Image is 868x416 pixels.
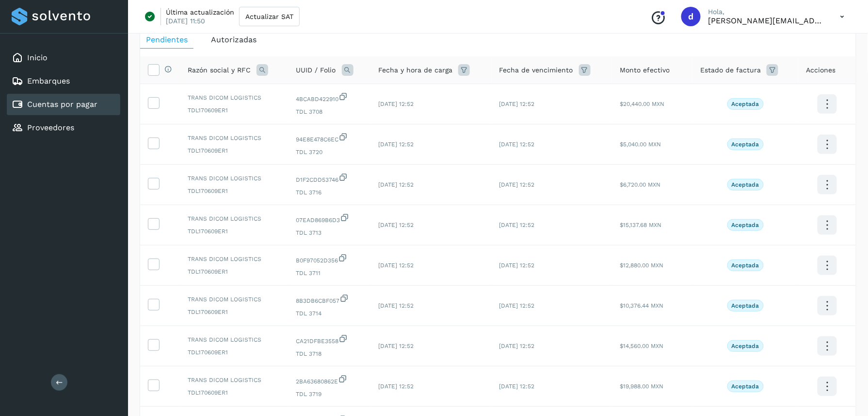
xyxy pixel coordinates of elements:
span: TDL170609ER1 [188,388,281,397]
p: Hola, [708,8,825,16]
span: [DATE] 12:52 [499,302,535,309]
span: $19,988.00 MXN [620,383,663,390]
div: Cuentas por pagar [7,94,120,115]
span: TRANS DICOM LOGISTICS [188,255,281,263]
span: [DATE] 12:52 [378,101,414,107]
span: TDL 3718 [296,349,363,358]
span: TDL 3716 [296,188,363,197]
span: [DATE] 12:52 [499,343,535,349]
span: Estado de factura [700,65,761,75]
span: 8B3DB6CBF057 [296,294,363,305]
p: Última actualización [166,8,234,17]
span: UUID / Folio [296,65,336,75]
span: 4BCABD422910 [296,92,363,104]
span: TDL170609ER1 [188,308,281,316]
a: Proveedores [27,123,74,132]
p: Aceptada [732,383,759,390]
span: TRANS DICOM LOGISTICS [188,174,281,183]
span: 07EAD869B6D3 [296,213,363,225]
span: TDL170609ER1 [188,227,281,236]
span: TDL170609ER1 [188,267,281,276]
p: dora.garcia@emsan.mx [708,16,825,25]
p: Aceptada [732,302,759,309]
span: TDL170609ER1 [188,146,281,155]
p: Aceptada [732,343,759,349]
span: TRANS DICOM LOGISTICS [188,295,281,304]
span: [DATE] 12:52 [499,141,535,148]
span: TRANS DICOM LOGISTICS [188,335,281,344]
span: $10,376.44 MXN [620,302,663,309]
span: [DATE] 12:52 [499,101,535,107]
span: Monto efectivo [620,65,670,75]
span: $15,137.68 MXN [620,222,661,228]
span: CA21DFBE3558 [296,334,363,346]
span: [DATE] 12:52 [378,383,414,390]
a: Inicio [27,53,48,62]
span: [DATE] 12:52 [378,262,414,269]
span: Fecha y hora de carga [378,65,452,75]
p: Aceptada [732,101,759,107]
span: Pendientes [146,35,188,44]
span: [DATE] 12:52 [378,302,414,309]
span: Fecha de vencimiento [499,65,573,75]
a: Embarques [27,76,70,86]
span: TDL 3720 [296,148,363,156]
p: Aceptada [732,262,759,269]
span: TRANS DICOM LOGISTICS [188,134,281,142]
span: D1F2CDD53746 [296,173,363,184]
span: TRANS DICOM LOGISTICS [188,93,281,102]
span: TRANS DICOM LOGISTICS [188,214,281,223]
p: Aceptada [732,141,759,148]
span: 2BA63680862E [296,374,363,386]
span: $6,720.00 MXN [620,181,660,188]
p: Aceptada [732,181,759,188]
span: TDL170609ER1 [188,106,281,115]
span: [DATE] 12:52 [378,343,414,349]
span: [DATE] 12:52 [378,181,414,188]
span: [DATE] 12:52 [378,141,414,148]
span: Autorizadas [211,35,257,44]
span: TDL 3711 [296,269,363,277]
span: [DATE] 12:52 [499,181,535,188]
p: Aceptada [732,222,759,228]
span: 94E8E478C6EC [296,132,363,144]
span: $14,560.00 MXN [620,343,663,349]
span: TRANS DICOM LOGISTICS [188,376,281,384]
span: Acciones [806,65,836,75]
span: $5,040.00 MXN [620,141,661,148]
div: Proveedores [7,117,120,139]
span: TDL 3708 [296,107,363,116]
button: Actualizar SAT [239,7,300,26]
div: Embarques [7,70,120,92]
span: TDL 3719 [296,390,363,399]
span: [DATE] 12:52 [378,222,414,228]
a: Cuentas por pagar [27,100,97,109]
span: $20,440.00 MXN [620,101,664,107]
span: Razón social y RFC [188,65,251,75]
span: [DATE] 12:52 [499,222,535,228]
span: [DATE] 12:52 [499,383,535,390]
span: TDL170609ER1 [188,348,281,357]
div: Inicio [7,47,120,69]
span: $12,880.00 MXN [620,262,663,269]
p: [DATE] 11:50 [166,17,205,25]
span: TDL 3714 [296,309,363,318]
span: B0F97052D356 [296,253,363,265]
span: TDL170609ER1 [188,187,281,195]
span: TDL 3713 [296,228,363,237]
span: Actualizar SAT [245,13,293,20]
span: [DATE] 12:52 [499,262,535,269]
